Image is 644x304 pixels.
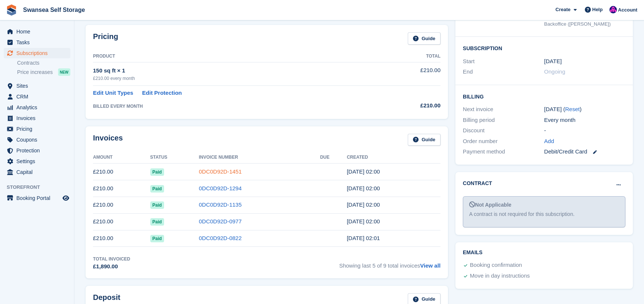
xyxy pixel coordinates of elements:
[93,180,150,197] td: £210.00
[470,261,522,270] div: Booking confirmation
[4,145,70,156] a: menu
[544,105,626,114] div: [DATE] ( )
[408,134,440,146] a: Guide
[4,81,70,91] a: menu
[544,57,562,66] time: 2024-12-31 01:00:00 UTC
[463,44,625,52] h2: Subscription
[16,113,61,123] span: Invoices
[544,126,626,135] div: -
[463,250,625,256] h2: Emails
[463,105,544,114] div: Next invoice
[420,262,440,269] a: View all
[93,32,118,45] h2: Pricing
[16,37,61,48] span: Tasks
[93,230,150,247] td: £210.00
[150,201,164,209] span: Paid
[16,81,61,91] span: Sites
[4,113,70,123] a: menu
[376,51,440,62] th: Total
[199,185,241,191] a: 0DC0D92D-1294
[4,167,70,177] a: menu
[347,201,380,208] time: 2025-06-30 01:00:44 UTC
[93,51,376,62] th: Product
[4,135,70,145] a: menu
[142,89,182,97] a: Edit Protection
[347,152,440,164] th: Created
[16,167,61,177] span: Capital
[17,59,70,67] a: Contracts
[544,148,626,156] div: Debit/Credit Card
[320,152,347,164] th: Due
[347,218,380,224] time: 2025-05-31 01:00:27 UTC
[16,48,61,58] span: Subscriptions
[199,235,241,241] a: 0DC0D92D-0822
[199,218,241,224] a: 0DC0D92D-0977
[17,68,70,76] a: Price increases NEW
[16,145,61,156] span: Protection
[463,180,492,187] h2: Contract
[592,6,603,13] span: Help
[544,137,554,146] a: Add
[20,4,88,16] a: Swansea Self Storage
[93,89,133,97] a: Edit Unit Types
[93,103,376,110] div: BILLED EVERY MONTH
[6,4,17,16] img: stora-icon-8386f47178a22dfd0bd8f6a31ec36ba5ce8667c1dd55bd0f319d3a0aa187defe.svg
[16,26,61,37] span: Home
[199,168,241,175] a: 0DC0D92D-1451
[150,185,164,193] span: Paid
[16,102,61,113] span: Analytics
[16,156,61,166] span: Settings
[150,235,164,242] span: Paid
[463,57,544,66] div: Start
[544,116,626,124] div: Every month
[4,156,70,166] a: menu
[565,106,580,112] a: Reset
[93,67,376,75] div: 150 sq ft × 1
[93,256,130,262] div: Total Invoiced
[93,262,130,271] div: £1,890.00
[347,235,380,241] time: 2025-04-30 01:01:00 UTC
[470,272,530,281] div: Move in day instructions
[16,124,61,134] span: Pricing
[544,68,565,75] span: Ongoing
[93,213,150,230] td: £210.00
[93,134,123,146] h2: Invoices
[408,32,440,45] a: Guide
[4,193,70,203] a: menu
[150,218,164,226] span: Paid
[150,168,164,176] span: Paid
[347,168,380,175] time: 2025-08-31 01:00:26 UTC
[199,152,320,164] th: Invoice Number
[469,201,619,209] div: Not Applicable
[469,210,619,218] div: A contract is not required for this subscription.
[93,152,150,164] th: Amount
[463,137,544,146] div: Order number
[4,124,70,134] a: menu
[93,75,376,82] div: £210.00 every month
[580,106,587,113] div: Tooltip anchor
[58,68,70,76] div: NEW
[93,164,150,180] td: £210.00
[61,194,70,203] a: Preview store
[4,37,70,48] a: menu
[7,184,74,191] span: Storefront
[555,6,570,13] span: Create
[544,20,626,28] div: Backoffice ([PERSON_NAME])
[150,152,199,164] th: Status
[463,116,544,124] div: Billing period
[347,185,380,191] time: 2025-07-31 01:00:05 UTC
[618,6,637,14] span: Account
[463,126,544,135] div: Discount
[609,6,617,13] img: Donna Davies
[93,197,150,213] td: £210.00
[463,68,544,76] div: End
[4,91,70,102] a: menu
[199,201,241,208] a: 0DC0D92D-1135
[339,256,440,271] span: Showing last 5 of 9 total invoices
[17,69,53,76] span: Price increases
[4,26,70,37] a: menu
[376,62,440,85] td: £210.00
[463,148,544,156] div: Payment method
[376,101,440,110] div: £210.00
[463,93,625,100] h2: Billing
